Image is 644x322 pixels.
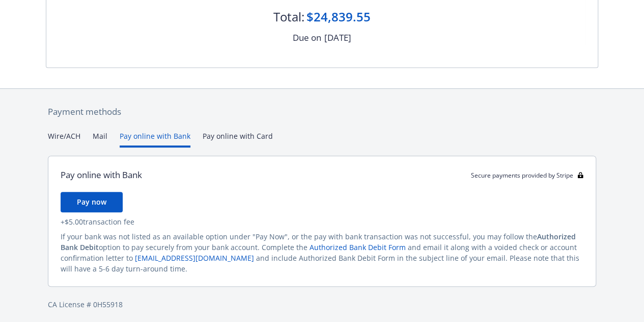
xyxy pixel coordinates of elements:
[293,31,321,44] div: Due on
[61,192,123,212] button: Pay now
[61,232,576,252] span: Authorized Bank Debit
[61,216,583,227] div: + $5.00 transaction fee
[77,197,106,207] span: Pay now
[471,171,583,180] div: Secure payments provided by Stripe
[310,242,406,252] a: Authorized Bank Debit Form
[61,168,142,182] div: Pay online with Bank
[61,231,583,274] div: If your bank was not listed as an available option under "Pay Now", or the pay with bank transact...
[273,8,304,26] div: Total:
[48,105,596,118] div: Payment methods
[324,31,351,44] div: [DATE]
[120,131,190,147] button: Pay online with Bank
[306,8,371,26] div: $24,839.55
[203,131,273,147] button: Pay online with Card
[48,131,80,147] button: Wire/ACH
[93,131,107,147] button: Mail
[135,253,254,263] a: [EMAIL_ADDRESS][DOMAIN_NAME]
[48,299,596,310] div: CA License # 0H55918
